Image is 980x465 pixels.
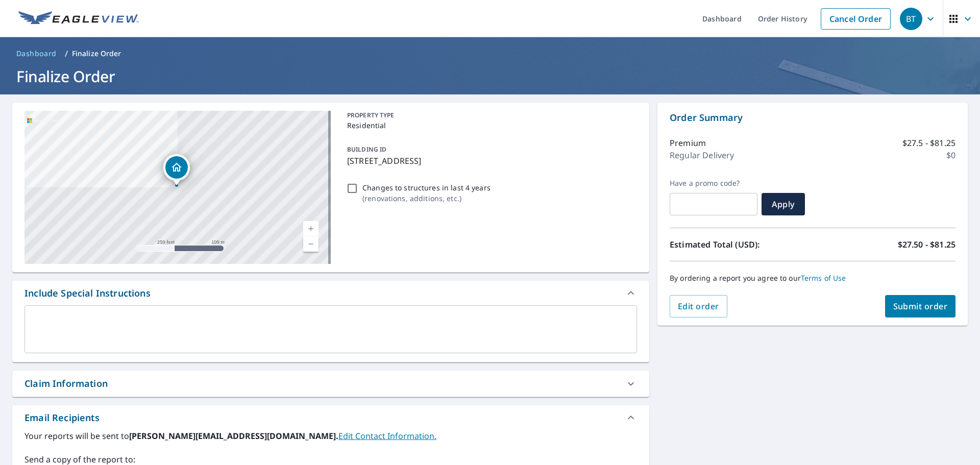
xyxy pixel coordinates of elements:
[12,66,968,87] h1: Finalize Order
[303,221,318,236] a: Current Level 17, Zoom In
[670,274,955,283] p: By ordering a report you agree to our
[770,199,797,210] span: Apply
[900,8,922,30] div: BT
[12,281,649,305] div: Include Special Instructions
[12,405,649,430] div: Email Recipients
[16,48,57,59] span: Dashboard
[12,45,968,62] nav: breadcrumb
[24,430,637,442] label: Your reports will be sent to
[893,301,948,312] span: Submit order
[670,238,813,251] p: Estimated Total (USD):
[347,111,633,120] p: PROPERTY TYPE
[18,11,139,27] img: EV Logo
[670,295,727,317] button: Edit order
[946,149,955,161] p: $0
[678,301,719,312] span: Edit order
[898,238,955,251] p: $27.50 - $81.25
[347,155,633,167] p: [STREET_ADDRESS]
[65,47,68,60] li: /
[670,179,757,188] label: Have a promo code?
[347,120,633,131] p: Residential
[129,430,338,442] b: [PERSON_NAME][EMAIL_ADDRESS][DOMAIN_NAME].
[902,137,955,149] p: $27.5 - $81.25
[362,193,491,204] p: ( renovations, additions, etc. )
[670,111,955,125] p: Order Summary
[362,182,491,193] p: Changes to structures in last 4 years
[24,377,108,390] div: Claim Information
[12,45,61,62] a: Dashboard
[24,411,100,425] div: Email Recipients
[762,193,805,215] button: Apply
[338,430,436,442] a: EditContactInfo
[821,8,891,30] a: Cancel Order
[801,273,846,283] a: Terms of Use
[670,137,706,149] p: Premium
[885,295,956,317] button: Submit order
[347,145,386,154] p: BUILDING ID
[12,371,649,397] div: Claim Information
[670,149,734,161] p: Regular Delivery
[163,154,190,186] div: Dropped pin, building 1, Residential property, 37 Trophy Rdg San Antonio, TX 78258
[303,236,318,252] a: Current Level 17, Zoom Out
[72,48,121,59] p: Finalize Order
[24,286,151,300] div: Include Special Instructions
